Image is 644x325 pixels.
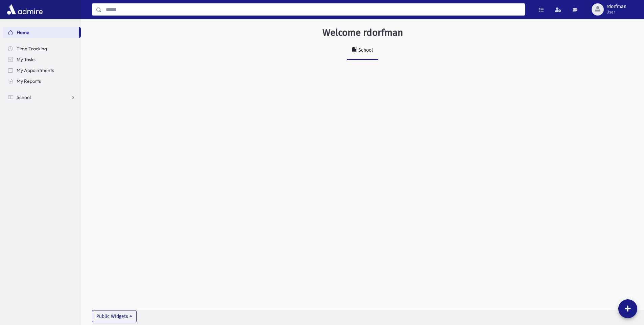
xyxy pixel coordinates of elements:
a: My Reports [3,76,81,86]
button: Public Widgets [92,310,137,322]
span: My Appointments [17,67,54,73]
input: Search [102,3,525,16]
span: Time Tracking [17,46,47,52]
span: School [17,94,31,100]
a: Home [3,27,79,38]
div: School [357,47,373,53]
span: User [606,9,626,15]
img: AdmirePro [5,3,44,16]
span: rdorfman [606,4,626,9]
a: My Tasks [3,54,81,65]
a: Time Tracking [3,43,81,54]
h3: Welcome rdorfman [323,27,403,39]
a: School [3,92,81,103]
a: My Appointments [3,65,81,76]
span: My Tasks [17,56,35,62]
span: Home [17,29,29,35]
a: School [347,41,378,60]
span: My Reports [17,78,41,84]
